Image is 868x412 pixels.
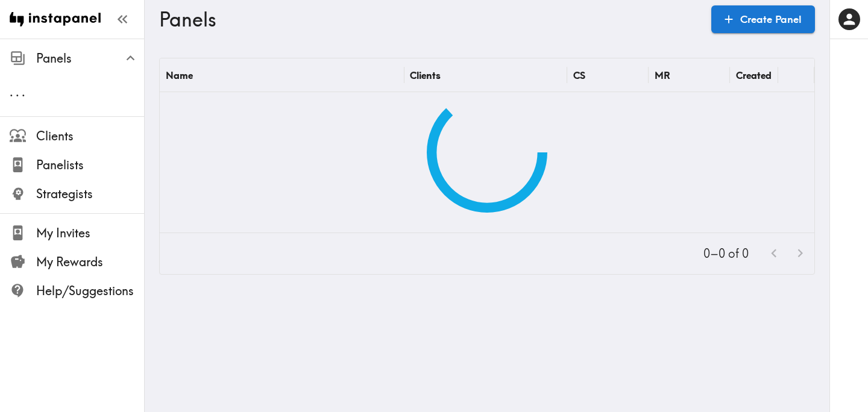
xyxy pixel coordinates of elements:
[36,225,144,242] span: My Invites
[573,69,585,81] div: CS
[159,8,702,31] h3: Panels
[36,157,144,173] span: Panelists
[10,84,13,99] span: .
[22,84,25,99] span: .
[410,69,441,81] div: Clients
[36,50,144,67] span: Panels
[711,5,815,33] a: Create Panel
[703,245,749,262] p: 0–0 of 0
[36,186,144,202] span: Strategists
[36,128,144,145] span: Clients
[16,84,19,99] span: .
[166,69,193,81] div: Name
[736,69,772,81] div: Created
[36,254,144,270] span: My Rewards
[655,69,670,81] div: MR
[36,282,144,299] span: Help/Suggestions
